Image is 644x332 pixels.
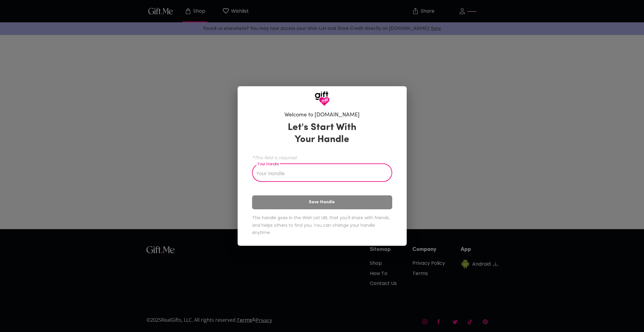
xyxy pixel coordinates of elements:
img: GiftMe Logo [315,91,330,106]
input: Your Handle [252,165,386,182]
h3: Let's Start With Your Handle [280,122,364,146]
span: *This field is required. [252,155,392,160]
h6: This handle goes in the Wish List URL that you'll share with friends, and helps others to find yo... [252,214,392,236]
h6: Welcome to [DOMAIN_NAME] [284,112,360,119]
